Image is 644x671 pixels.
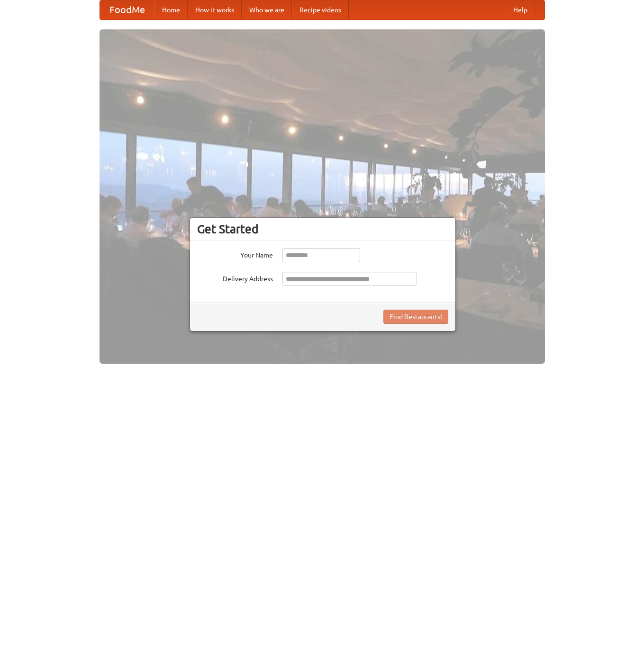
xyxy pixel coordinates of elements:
[154,0,188,19] a: Home
[506,0,535,19] a: Help
[188,0,242,19] a: How it works
[100,0,154,19] a: FoodMe
[197,272,273,284] label: Delivery Address
[242,0,292,19] a: Who we are
[292,0,349,19] a: Recipe videos
[197,248,273,260] label: Your Name
[197,222,448,236] h3: Get Started
[383,310,448,324] button: Find Restaurants!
